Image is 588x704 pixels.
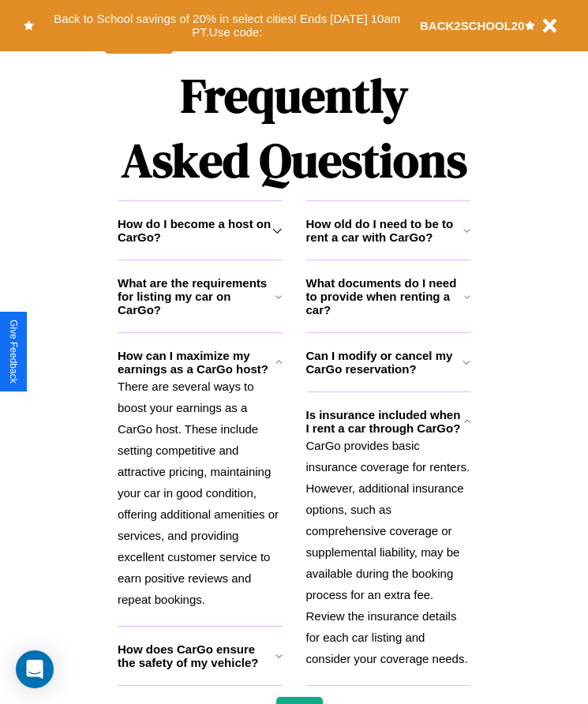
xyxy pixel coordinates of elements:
b: BACK2SCHOOL20 [420,19,525,32]
h3: What documents do I need to provide when renting a car? [306,276,465,316]
button: Back to School savings of 20% in select cities! Ends [DATE] 10am PT.Use code: [34,8,420,43]
div: Give Feedback [8,320,19,384]
h3: How can I maximize my earnings as a CarGo host? [118,349,275,376]
div: Open Intercom Messenger [16,650,54,688]
h3: Is insurance included when I rent a car through CarGo? [306,408,464,435]
h1: Frequently Asked Questions [118,55,470,200]
h3: Can I modify or cancel my CarGo reservation? [306,349,463,376]
h3: How does CarGo ensure the safety of my vehicle? [118,642,275,669]
h3: How do I become a host on CarGo? [118,217,272,244]
p: CarGo provides basic insurance coverage for renters. However, additional insurance options, such ... [306,435,471,669]
p: There are several ways to boost your earnings as a CarGo host. These include setting competitive ... [118,376,283,610]
h3: How old do I need to be to rent a car with CarGo? [306,217,463,244]
h3: What are the requirements for listing my car on CarGo? [118,276,275,316]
